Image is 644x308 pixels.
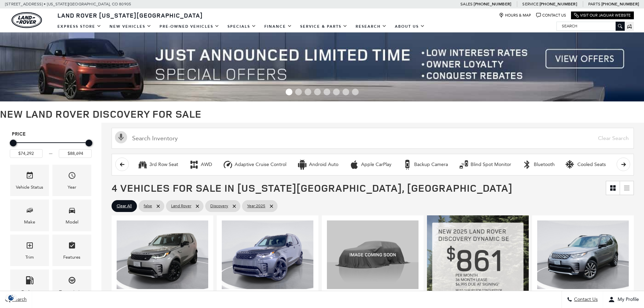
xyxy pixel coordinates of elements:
img: Land Rover [11,12,42,28]
div: Year [68,184,76,191]
span: Year [68,170,76,184]
div: Cooled Seats [566,160,576,170]
img: 2025 LAND ROVER Discovery Metropolitan Edition [537,220,629,289]
span: Discovery [210,202,228,210]
div: Price [10,137,92,158]
div: Vehicle Status [16,184,43,191]
span: Land Rover [171,202,191,210]
div: 3rd Row Seat [149,162,178,168]
div: AWD [201,162,212,168]
div: Adaptive Cruise Control [223,160,233,170]
span: Parts [588,2,600,6]
a: Contact Us [536,13,566,18]
span: Sales [460,2,473,6]
a: About Us [391,21,429,32]
a: Specials [223,21,260,32]
span: Go to slide 7 [342,89,349,95]
div: Fueltype [21,288,38,296]
a: [STREET_ADDRESS] • [US_STATE][GEOGRAPHIC_DATA], CO 80905 [5,2,131,6]
div: Blind Spot Monitor [471,162,511,168]
div: Adaptive Cruise Control [235,162,286,168]
div: MakeMake [10,199,49,231]
a: New Vehicles [105,21,156,32]
input: Minimum [10,149,43,158]
button: Android AutoAndroid Auto [293,158,342,172]
span: Features [68,240,76,254]
input: Search Inventory [112,128,634,149]
span: Go to slide 5 [324,89,330,95]
span: Year : [247,204,256,208]
span: Model [68,205,76,218]
div: Make [24,218,35,226]
span: My Profile [615,297,639,303]
button: Adaptive Cruise ControlAdaptive Cruise Control [219,158,290,172]
a: Visit Our Jaguar Website [574,13,631,18]
div: Apple CarPlay [349,160,359,170]
span: Go to slide 8 [352,89,359,95]
button: Backup CameraBackup Camera [399,158,452,172]
div: Features [63,254,80,261]
span: Land Rover [US_STATE][GEOGRAPHIC_DATA] [57,11,203,19]
a: [PHONE_NUMBER] [601,1,639,7]
div: TransmissionTransmission [52,269,91,301]
div: FeaturesFeatures [52,235,91,266]
a: Research [352,21,391,32]
div: 3rd Row Seat [138,160,148,170]
div: FueltypeFueltype [10,269,49,301]
button: BluetoothBluetooth [518,158,558,172]
div: Android Auto [309,162,338,168]
div: VehicleVehicle Status [10,165,49,196]
div: Maximum Price [86,140,92,146]
span: Make [26,205,34,218]
div: Apple CarPlay [361,162,391,168]
a: [PHONE_NUMBER] [540,1,577,7]
button: Cooled SeatsCooled Seats [562,158,610,172]
button: scroll right [617,158,630,171]
div: Cooled Seats [577,162,606,168]
div: Blind Spot Monitor [459,160,469,170]
span: 4 Vehicles for Sale in [US_STATE][GEOGRAPHIC_DATA], [GEOGRAPHIC_DATA] [112,181,512,195]
span: Contact Us [572,297,598,303]
div: YearYear [52,165,91,196]
span: Go to slide 3 [305,89,311,95]
img: Opt-Out Icon [3,294,19,301]
img: 2025 LAND ROVER Discovery Dynamic SE [327,220,419,289]
button: AWDAWD [185,158,216,172]
span: Clear All [117,202,132,210]
a: land-rover [11,12,42,28]
button: Blind Spot MonitorBlind Spot Monitor [455,158,515,172]
button: Apple CarPlayApple CarPlay [345,158,395,172]
span: false [144,202,152,210]
div: Backup Camera [402,160,412,170]
div: Transmission [59,288,85,296]
span: Fueltype [26,275,34,288]
button: Open user profile menu [603,291,644,308]
span: Go to slide 2 [295,89,302,95]
span: Go to slide 4 [314,89,321,95]
h5: Price [12,131,90,137]
button: scroll left [115,158,129,171]
span: Trim [26,240,34,254]
div: Model [66,218,78,226]
button: 3rd Row Seat3rd Row Seat [134,158,182,172]
svg: Click to toggle on voice search [115,131,127,143]
a: Pre-Owned Vehicles [156,21,223,32]
div: AWD [189,160,199,170]
a: [PHONE_NUMBER] [474,1,511,7]
a: Finance [260,21,296,32]
div: TrimTrim [10,235,49,266]
a: Hours & Map [499,13,531,18]
a: EXPRESS STORE [53,21,105,32]
div: Trim [25,254,34,261]
section: Click to Open Cookie Consent Modal [3,294,19,301]
span: Go to slide 6 [333,89,340,95]
div: Minimum Price [10,140,17,146]
a: Service & Parts [296,21,352,32]
div: ModelModel [52,199,91,231]
a: Land Rover [US_STATE][GEOGRAPHIC_DATA] [53,11,207,19]
div: Backup Camera [414,162,448,168]
img: 2025 LAND ROVER Discovery Dynamic SE [117,220,208,289]
span: Vehicle [26,170,34,184]
div: Bluetooth [534,162,555,168]
span: Transmission [68,275,76,288]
